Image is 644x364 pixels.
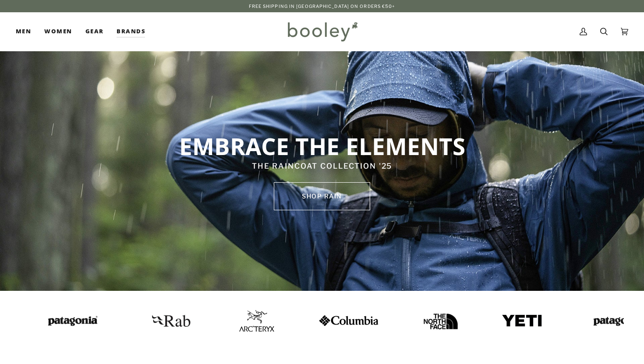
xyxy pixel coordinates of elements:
img: Booley [284,19,361,44]
a: Gear [79,12,110,51]
p: THE RAINCOAT COLLECTION '25 [133,161,511,172]
span: Gear [85,27,104,36]
span: Men [16,27,31,36]
p: EMBRACE THE ELEMENTS [133,131,511,160]
a: Men [16,12,38,51]
a: SHOP rain [274,182,370,210]
p: Free Shipping in [GEOGRAPHIC_DATA] on Orders €50+ [249,3,396,10]
span: Women [44,27,72,36]
a: Women [38,12,78,51]
a: Brands [110,12,152,51]
span: Brands [117,27,145,36]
